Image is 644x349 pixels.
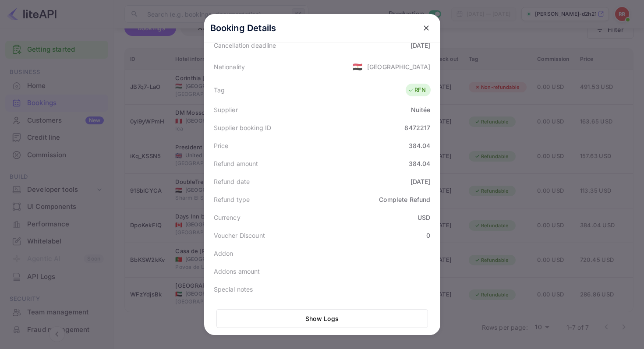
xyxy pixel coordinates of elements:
div: Currency [214,213,241,222]
div: Voucher Discount [214,231,265,240]
div: Refund type [214,195,250,204]
div: 384.04 [409,159,431,168]
div: Cancellation deadline [214,41,276,50]
div: [DATE] [410,41,431,50]
p: Booking Details [210,21,276,35]
div: 384.04 [409,141,431,150]
div: [GEOGRAPHIC_DATA] [367,62,431,71]
div: Addons amount [214,267,260,276]
div: Complete Refund [379,195,430,204]
div: 8472217 [404,123,430,132]
button: Show Logs [216,309,428,328]
div: USD [418,213,430,222]
div: Refund amount [214,159,258,168]
div: Refund date [214,177,250,186]
button: close [418,20,434,36]
span: United States [353,59,363,74]
div: Nationality [214,62,245,71]
div: Nuitée [411,105,431,114]
div: RFN [408,86,426,95]
div: [DATE] [410,177,431,186]
div: Addon [214,249,234,258]
div: 0 [426,231,430,240]
div: Tag [214,85,225,95]
div: Supplier booking ID [214,123,272,132]
div: Price [214,141,229,150]
div: Special notes [214,285,253,294]
div: Supplier [214,105,238,114]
